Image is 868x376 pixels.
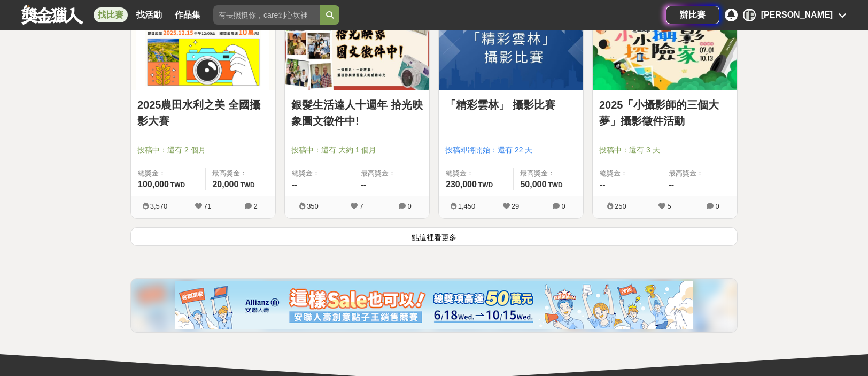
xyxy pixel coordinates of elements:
[666,6,719,24] a: 辦比賽
[137,144,269,156] span: 投稿中：還有 2 個月
[170,181,185,189] span: TWD
[307,202,319,210] span: 350
[240,181,254,189] span: TWD
[213,5,320,25] input: 有長照挺你，care到心坎裡！青春出手，拍出照顧 影音徵件活動
[520,180,546,189] span: 50,000
[561,202,565,210] span: 0
[131,1,275,90] img: Cover Image
[669,180,675,189] span: --
[715,202,719,210] span: 0
[292,168,347,179] span: 總獎金：
[599,97,731,129] a: 2025「小攝影師的三個大夢」攝影徵件活動
[615,202,626,210] span: 250
[446,168,507,179] span: 總獎金：
[138,168,199,179] span: 總獎金：
[407,202,411,210] span: 0
[285,1,429,90] a: Cover Image
[600,180,606,189] span: --
[130,227,738,246] button: 點這裡看更多
[212,180,238,189] span: 20,000
[439,1,583,90] img: Cover Image
[593,1,737,90] a: Cover Image
[132,7,166,22] a: 找活動
[743,9,756,21] div: [PERSON_NAME]
[137,97,269,129] a: 2025農田水利之美 全國攝影大賽
[291,97,423,129] a: 銀髮生活達人十週年 拾光映象圖文徵件中!
[600,168,655,179] span: 總獎金：
[667,202,671,210] span: 5
[291,144,423,156] span: 投稿中：還有 大約 1 個月
[253,202,257,210] span: 2
[285,1,429,90] img: Cover Image
[446,180,477,189] span: 230,000
[138,180,169,189] span: 100,000
[445,144,577,156] span: 投稿即將開始：還有 22 天
[175,281,693,329] img: cf4fb443-4ad2-4338-9fa3-b46b0bf5d316.png
[131,1,275,90] a: Cover Image
[478,181,493,189] span: TWD
[599,144,731,156] span: 投稿中：還有 3 天
[170,7,205,22] a: 作品集
[359,202,363,210] span: 7
[204,202,211,210] span: 71
[292,180,298,189] span: --
[458,202,476,210] span: 1,450
[669,168,731,179] span: 最高獎金：
[548,181,562,189] span: TWD
[361,180,367,189] span: --
[445,97,577,113] a: 「精彩雲林」 攝影比賽
[150,202,168,210] span: 3,570
[593,1,737,90] img: Cover Image
[520,168,577,179] span: 最高獎金：
[361,168,423,179] span: 最高獎金：
[94,7,128,22] a: 找比賽
[511,202,519,210] span: 29
[212,168,269,179] span: 最高獎金：
[761,9,833,21] div: [PERSON_NAME]
[439,1,583,90] a: Cover Image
